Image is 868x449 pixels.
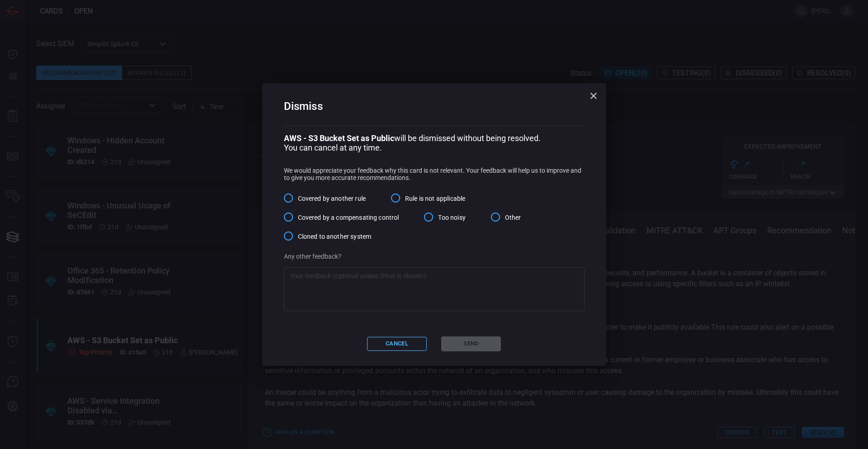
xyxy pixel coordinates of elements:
b: AWS - S3 Bucket Set as Public [284,133,394,143]
span: Rule is not applicable [405,194,465,203]
button: Cancel [367,337,427,351]
span: Covered by another rule [298,194,366,203]
p: Any other feedback? [284,253,585,260]
p: You can cancel at any time. [284,143,585,152]
span: Cloned to another system [298,232,372,241]
h2: Dismiss [284,98,585,126]
p: We would appreciate your feedback why this card is not relevant. Your feedback will help us to im... [284,167,585,181]
p: will be dismissed without being resolved. [284,133,585,143]
span: Covered by a compensating control [298,213,399,222]
span: Too noisy [438,213,465,222]
span: Other [505,213,521,222]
